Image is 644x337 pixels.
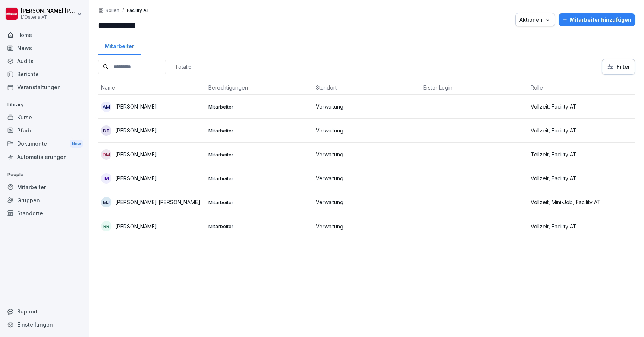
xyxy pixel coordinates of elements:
[4,68,85,81] a: Berichte
[208,151,310,158] p: Mitarbeiter
[531,127,632,134] p: Vollzeit, Facility AT
[4,169,85,181] p: People
[208,199,310,206] p: Mitarbeiter
[208,175,310,182] p: Mitarbeiter
[21,15,75,20] p: L'Osteria AT
[531,150,632,158] p: Teilzeit, Facility AT
[316,198,417,206] p: Verwaltung
[98,36,141,55] a: Mitarbeiter
[98,81,205,95] th: Name
[70,140,83,148] div: New
[313,81,420,95] th: Standort
[4,81,85,94] a: Veranstaltungen
[531,222,632,230] p: Vollzeit, Facility AT
[4,111,85,124] a: Kurse
[4,318,85,331] a: Einstellungen
[316,103,417,110] p: Verwaltung
[602,59,635,74] button: Filter
[127,8,150,13] p: Facility AT
[115,103,157,110] p: [PERSON_NAME]
[4,207,85,220] a: Standorte
[316,150,417,158] p: Verwaltung
[4,124,85,137] a: Pfade
[205,81,313,95] th: Berechtigungen
[21,8,75,14] p: [PERSON_NAME] [PERSON_NAME]
[101,125,111,136] div: DT
[316,127,417,134] p: Verwaltung
[101,221,111,231] div: RR
[515,13,555,26] button: Aktionen
[208,103,310,110] p: Mitarbeiter
[4,181,85,194] a: Mitarbeiter
[101,149,111,160] div: DM
[115,127,157,134] p: [PERSON_NAME]
[4,137,85,151] a: DokumenteNew
[101,197,111,207] div: MJ
[101,102,111,112] div: AM
[4,54,85,68] a: Audits
[208,127,310,134] p: Mitarbeiter
[4,41,85,54] a: News
[4,305,85,318] div: Support
[122,8,124,13] p: /
[175,63,192,70] p: Total: 6
[4,150,85,163] a: Automatisierungen
[208,223,310,230] p: Mitarbeiter
[106,8,119,13] a: Rollen
[420,81,528,95] th: Erster Login
[4,28,85,41] a: Home
[528,81,635,95] th: Rolle
[316,174,417,182] p: Verwaltung
[562,16,631,24] div: Mitarbeiter hinzufügen
[531,198,632,206] p: Vollzeit, Mini-Job, Facility AT
[115,150,157,158] p: [PERSON_NAME]
[559,13,635,26] button: Mitarbeiter hinzufügen
[531,103,632,110] p: Vollzeit, Facility AT
[101,173,111,184] div: IM
[115,198,200,206] p: [PERSON_NAME] [PERSON_NAME]
[607,63,630,71] div: Filter
[115,222,157,230] p: [PERSON_NAME]
[519,16,551,24] div: Aktionen
[4,194,85,207] a: Gruppen
[316,222,417,230] p: Verwaltung
[531,174,632,182] p: Vollzeit, Facility AT
[4,99,85,111] p: Library
[4,137,85,151] div: Dokumente
[115,174,157,182] p: [PERSON_NAME]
